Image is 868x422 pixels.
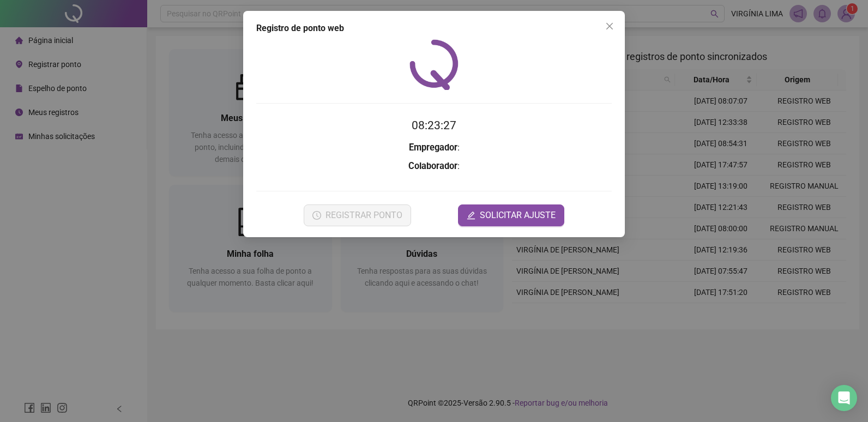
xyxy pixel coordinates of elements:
[256,22,612,35] div: Registro de ponto web
[467,211,475,220] span: edit
[256,141,612,155] h3: :
[409,142,457,153] strong: Empregador
[831,385,857,411] div: Open Intercom Messenger
[409,39,459,90] img: QRPoint
[458,204,564,226] button: editSOLICITAR AJUSTE
[256,159,612,173] h3: :
[412,119,456,132] time: 08:23:27
[480,209,556,222] span: SOLICITAR AJUSTE
[605,22,614,31] span: close
[601,17,618,35] button: Close
[304,204,411,226] button: REGISTRAR PONTO
[408,161,457,171] strong: Colaborador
